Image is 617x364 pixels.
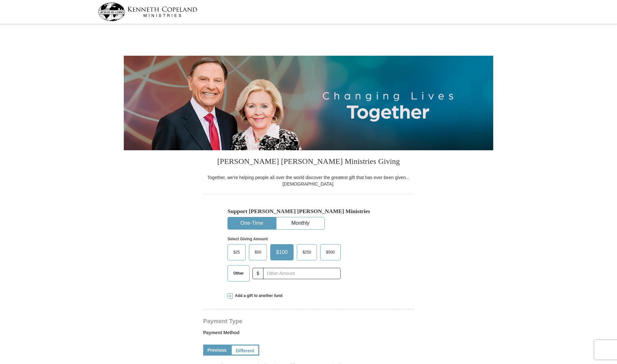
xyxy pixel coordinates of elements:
h3: [PERSON_NAME] [PERSON_NAME] Ministries Giving [203,150,414,174]
h5: Support [PERSON_NAME] [PERSON_NAME] Ministries [227,208,390,215]
button: Monthly [276,217,324,229]
span: $250 [299,247,315,257]
button: One-Time [228,217,276,229]
span: $25 [230,247,243,257]
a: Previous [203,345,231,356]
span: $100 [273,247,291,257]
input: Other Amount [263,268,341,279]
span: Other [230,268,247,278]
a: Different [231,345,259,356]
strong: Select Giving Amount [227,237,268,241]
h4: Payment Type [203,319,414,324]
label: Payment Method [203,329,414,339]
span: $50 [251,247,264,257]
span: $ [252,268,263,279]
span: Add a gift to another fund [233,293,283,299]
div: Together, we're helping people all over the world discover the greatest gift that has ever been g... [203,174,414,187]
span: $500 [323,247,338,257]
img: kcm-header-logo.svg [98,3,197,21]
